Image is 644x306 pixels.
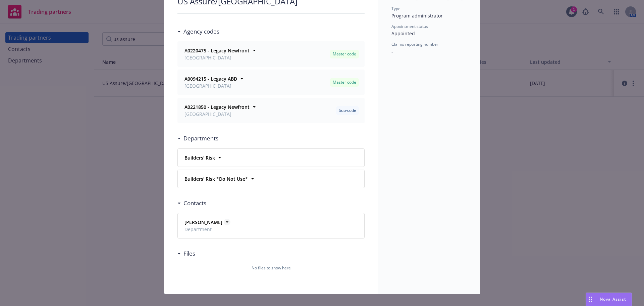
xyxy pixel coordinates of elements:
span: Program administrator [391,12,443,19]
strong: A0094215 - Legacy ABD [184,76,237,82]
div: Drag to move [586,293,594,306]
button: Nova Assist [586,293,632,306]
span: Sub-code [339,107,356,114]
span: Type [391,6,400,11]
span: [GEOGRAPHIC_DATA] [184,54,250,61]
span: Master code [333,79,356,85]
span: [GEOGRAPHIC_DATA] [184,82,237,89]
div: Contacts [177,199,206,208]
strong: Builders' Risk [184,155,215,161]
h3: Agency codes [183,27,219,36]
strong: A0220475 - Legacy Newfront [184,47,250,54]
h3: Files [183,249,195,258]
h3: Departments [183,134,218,143]
span: [GEOGRAPHIC_DATA] [184,111,250,118]
span: Appointed [391,30,415,37]
span: Department [184,226,222,233]
div: Files [177,249,195,258]
span: Appointment status [391,24,428,29]
strong: A0221850 - Legacy Newfront [184,104,250,110]
span: Nova Assist [600,296,626,302]
strong: Builders' Risk *Do Not Use* [184,176,248,182]
span: - [391,48,393,55]
div: Agency codes [177,27,219,36]
strong: [PERSON_NAME] [184,219,222,225]
span: Claims reporting number [391,41,438,47]
span: No files to show here [252,265,291,271]
h3: Contacts [183,199,206,208]
span: Master code [333,51,356,57]
div: Departments [177,134,218,143]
